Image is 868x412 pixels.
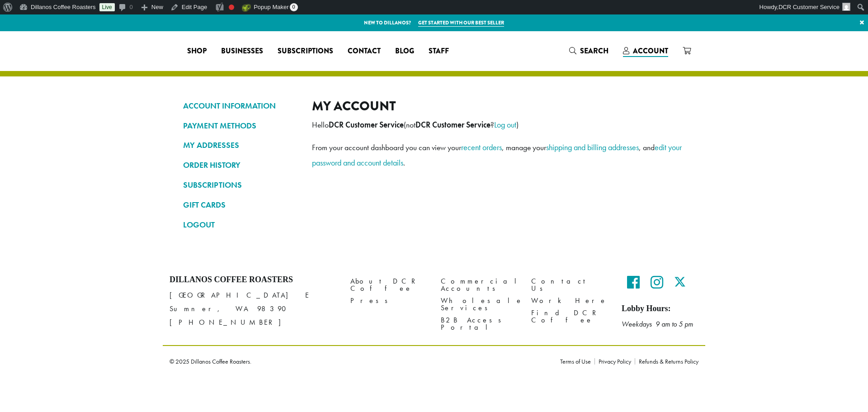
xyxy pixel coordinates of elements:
a: Terms of Use [560,358,594,365]
a: PAYMENT METHODS [183,118,298,133]
a: Work Here [531,295,608,307]
a: GIFT CARDS [183,197,298,213]
a: LOGOUT [183,217,298,232]
span: Subscriptions [278,46,333,57]
em: Weekdays 9 am to 5 pm [622,319,693,329]
a: × [856,14,868,31]
span: Account [633,46,668,56]
span: Shop [187,46,207,57]
span: Contact [348,46,381,57]
a: Live [99,3,115,11]
nav: Account pages [183,98,298,240]
p: From your account dashboard you can view your , manage your , and . [312,140,685,170]
a: Contact Us [531,275,608,294]
a: Wholesale Services [441,295,518,314]
a: Find DCR Coffee [531,307,608,327]
a: recent orders [461,142,502,152]
h5: Lobby Hours: [622,304,698,314]
p: Hello (not ? ) [312,117,685,133]
span: Search [580,46,609,56]
span: DCR Customer Service [778,4,840,10]
a: Press [350,295,427,307]
span: Staff [429,46,449,57]
a: B2B Access Portal [441,314,518,334]
a: Get started with our best seller [418,19,504,27]
a: Shop [180,44,214,58]
a: About DCR Coffee [350,275,427,294]
strong: DCR Customer Service [329,120,404,130]
span: Blog [395,46,414,57]
span: Businesses [221,46,263,57]
a: MY ADDRESSES [183,137,298,153]
a: Search [562,43,616,58]
a: Staff [421,44,456,58]
div: Focus keyphrase not set [229,5,234,10]
a: SUBSCRIPTIONS [183,177,298,193]
h2: My account [312,98,685,114]
strong: DCR Customer Service [415,120,491,130]
p: © 2025 Dillanos Coffee Roasters. [170,358,547,365]
a: shipping and billing addresses [546,142,639,152]
h4: Dillanos Coffee Roasters [170,275,337,285]
a: ACCOUNT INFORMATION [183,98,298,114]
a: Privacy Policy [594,358,635,365]
a: Commercial Accounts [441,275,518,294]
a: ORDER HISTORY [183,157,298,173]
a: Refunds & Returns Policy [635,358,698,365]
span: 0 [290,3,298,11]
a: Log out [494,119,516,130]
p: [GEOGRAPHIC_DATA] E Sumner, WA 98390 [PHONE_NUMBER] [170,289,337,329]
